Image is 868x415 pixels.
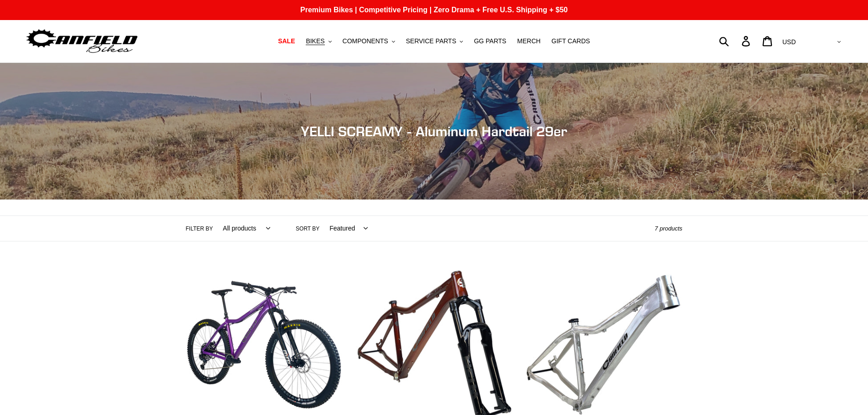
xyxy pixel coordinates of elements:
[301,123,567,139] span: YELLI SCREAMY - Aluminum Hardtail 29er
[469,35,511,47] a: GG PARTS
[513,35,545,47] a: MERCH
[301,35,336,47] button: BIKES
[186,225,213,233] label: Filter by
[273,35,299,47] a: SALE
[401,35,467,47] button: SERVICE PARTS
[296,225,319,233] label: Sort by
[517,37,540,45] span: MERCH
[278,37,295,45] span: SALE
[474,37,506,45] span: GG PARTS
[25,27,139,56] img: Canfield Bikes
[406,37,456,45] span: SERVICE PARTS
[343,37,388,45] span: COMPONENTS
[306,37,324,45] span: BIKES
[551,37,590,45] span: GIFT CARDS
[655,225,683,232] span: 7 products
[547,35,595,47] a: GIFT CARDS
[338,35,400,47] button: COMPONENTS
[724,31,747,51] input: Search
